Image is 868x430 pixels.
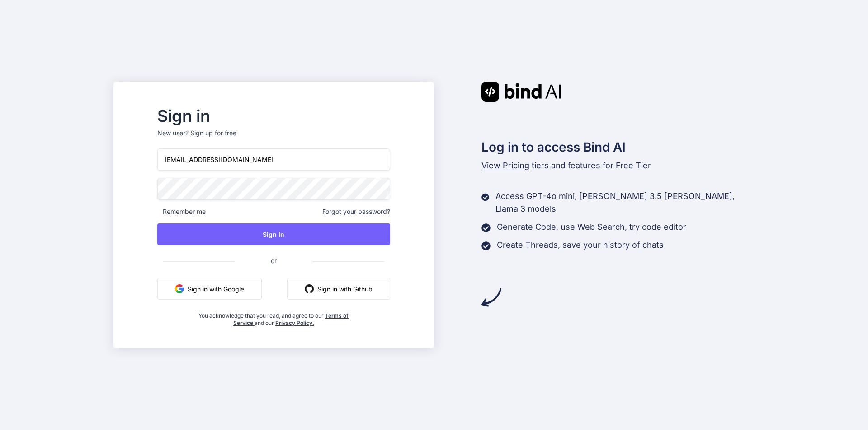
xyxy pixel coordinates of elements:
[157,148,390,171] input: Login or Email
[275,319,314,326] a: Privacy Policy.
[157,129,390,148] p: New user?
[481,287,501,307] img: arrow
[175,284,184,293] img: google
[235,250,313,272] span: or
[157,109,390,123] h2: Sign in
[190,129,236,138] div: Sign up for free
[305,284,314,293] img: github
[157,278,262,300] button: Sign in with Google
[322,207,390,216] span: Forgot your password?
[495,190,755,215] p: Access GPT-4o mini, [PERSON_NAME] 3.5 [PERSON_NAME], Llama 3 models
[157,223,390,245] button: Sign In
[481,138,755,157] h2: Log in to access Bind AI
[196,307,352,327] div: You acknowledge that you read, and agree to our and our
[481,82,561,102] img: Bind AI logo
[497,221,686,233] p: Generate Code, use Web Search, try code editor
[481,161,529,170] span: View Pricing
[233,312,349,326] a: Terms of Service
[497,239,664,251] p: Create Threads, save your history of chats
[157,207,206,216] span: Remember me
[481,159,755,172] p: tiers and features for Free Tier
[287,278,390,300] button: Sign in with Github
